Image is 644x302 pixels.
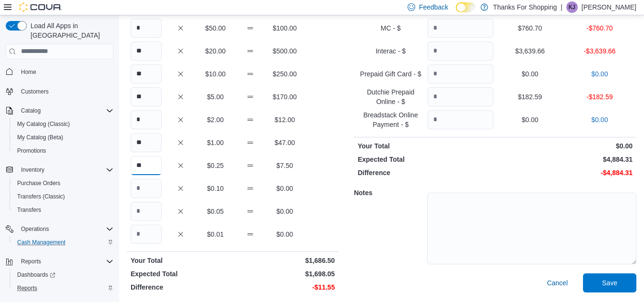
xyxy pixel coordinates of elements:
[358,168,493,177] p: Difference
[13,204,113,216] span: Transfers
[456,12,456,13] span: Dark Mode
[269,69,300,79] p: $250.00
[13,269,113,281] span: Dashboards
[358,69,423,79] p: Prepaid Gift Card - $
[13,145,113,156] span: Promotions
[358,46,423,56] p: Interac - $
[19,2,62,12] img: Cova
[21,225,49,233] span: Operations
[2,65,117,79] button: Home
[497,115,563,125] p: $0.00
[358,141,493,151] p: Your Total
[547,278,568,288] span: Cancel
[10,236,117,249] button: Cash Management
[428,87,493,106] input: Quantity
[13,204,45,216] a: Transfers
[497,155,633,164] p: $4,884.31
[10,177,117,190] button: Purchase Orders
[131,179,162,198] input: Quantity
[131,133,162,152] input: Quantity
[358,155,493,164] p: Expected Total
[17,193,65,200] span: Transfers (Classic)
[13,132,113,143] span: My Catalog (Beta)
[27,21,113,40] span: Load All Apps in [GEOGRAPHIC_DATA]
[17,256,45,267] button: Reports
[582,1,636,13] p: [PERSON_NAME]
[497,69,563,79] p: $0.00
[497,23,563,33] p: $760.70
[2,163,117,177] button: Inventory
[269,161,300,170] p: $7.50
[21,88,49,95] span: Customers
[13,237,69,248] a: Cash Management
[17,239,65,246] span: Cash Management
[269,92,300,102] p: $170.00
[17,256,113,267] span: Reports
[17,105,44,116] button: Catalog
[543,273,572,292] button: Cancel
[602,278,617,288] span: Save
[13,177,64,189] a: Purchase Orders
[428,110,493,129] input: Quantity
[17,86,52,97] a: Customers
[493,1,557,13] p: Thanks For Shopping
[131,156,162,175] input: Quantity
[269,184,300,193] p: $0.00
[2,84,117,98] button: Customers
[200,23,231,33] p: $50.00
[17,120,70,128] span: My Catalog (Classic)
[456,2,476,12] input: Dark Mode
[17,66,113,78] span: Home
[269,229,300,239] p: $0.00
[131,87,162,106] input: Quantity
[200,207,231,216] p: $0.05
[131,269,231,279] p: Expected Total
[200,46,231,56] p: $20.00
[13,269,59,281] a: Dashboards
[131,225,162,244] input: Quantity
[200,115,231,125] p: $2.00
[428,42,493,61] input: Quantity
[17,164,48,176] button: Inventory
[567,23,633,33] p: -$760.70
[567,69,633,79] p: $0.00
[10,281,117,295] button: Reports
[567,46,633,56] p: -$3,639.66
[200,161,231,170] p: $0.25
[567,92,633,102] p: -$182.59
[200,92,231,102] p: $5.00
[358,110,423,129] p: Breadstack Online Payment - $
[17,284,37,292] span: Reports
[567,115,633,125] p: $0.00
[17,66,40,78] a: Home
[10,144,117,157] button: Promotions
[200,229,231,239] p: $0.01
[497,141,633,151] p: $0.00
[428,64,493,83] input: Quantity
[2,104,117,117] button: Catalog
[269,138,300,147] p: $47.00
[17,147,46,155] span: Promotions
[10,268,117,281] a: Dashboards
[17,85,113,97] span: Customers
[17,105,113,116] span: Catalog
[17,271,55,279] span: Dashboards
[13,282,41,294] a: Reports
[13,132,67,143] a: My Catalog (Beta)
[235,269,335,279] p: $1,698.05
[235,282,335,292] p: -$11.55
[13,118,74,130] a: My Catalog (Classic)
[497,92,563,102] p: $182.59
[269,207,300,216] p: $0.00
[200,138,231,147] p: $1.00
[200,69,231,79] p: $10.00
[17,179,61,187] span: Purchase Orders
[2,222,117,236] button: Operations
[10,190,117,203] button: Transfers (Classic)
[497,46,563,56] p: $3,639.66
[269,23,300,33] p: $100.00
[21,68,36,76] span: Home
[131,64,162,83] input: Quantity
[354,183,425,202] h5: Notes
[269,46,300,56] p: $500.00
